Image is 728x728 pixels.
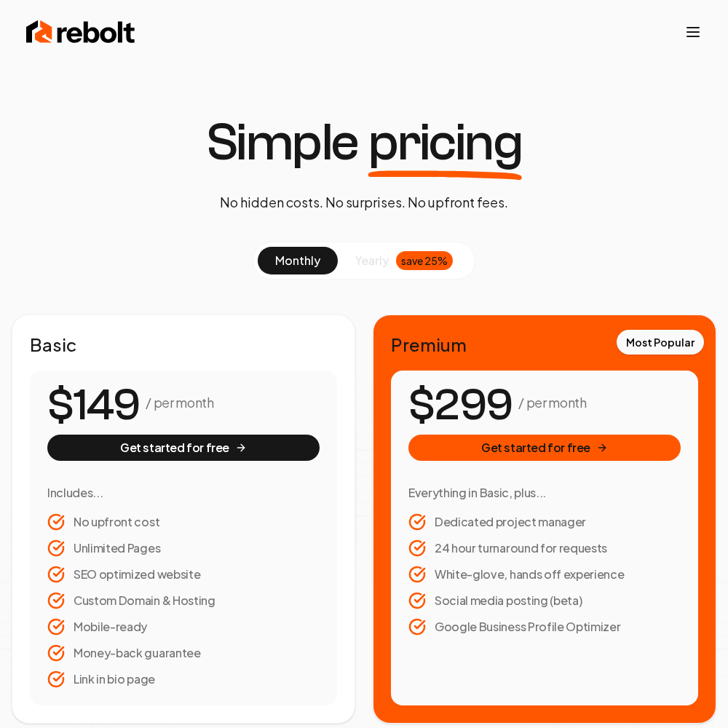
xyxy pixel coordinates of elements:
[518,392,586,413] p: / per month
[47,618,320,636] li: Mobile-ready
[47,539,320,557] li: Unlimited Pages
[47,592,320,609] li: Custom Domain & Hosting
[396,251,453,270] div: save 25%
[408,618,681,636] li: Google Business Profile Optimizer
[47,670,320,688] li: Link in bio page
[220,192,508,213] p: No hidden costs. No surprises. No upfront fees.
[47,644,320,662] li: Money-back guarantee
[617,330,704,355] div: Most Popular
[355,252,389,269] span: yearly
[408,373,513,438] number-flow-react: $299
[30,333,337,356] h2: Basic
[26,17,135,47] img: Rebolt Logo
[258,247,338,274] button: monthly
[391,333,698,356] h2: Premium
[684,23,702,41] button: Toggle mobile menu
[408,435,681,461] button: Get started for free
[47,373,140,438] number-flow-react: $149
[47,566,320,583] li: SEO optimized website
[368,116,523,169] span: pricing
[146,392,213,413] p: / per month
[408,513,681,531] li: Dedicated project manager
[408,484,681,502] h3: Everything in Basic, plus...
[47,513,320,531] li: No upfront cost
[47,435,320,461] button: Get started for free
[47,484,320,502] h3: Includes...
[338,247,470,274] button: yearlysave 25%
[408,566,681,583] li: White-glove, hands off experience
[408,539,681,557] li: 24 hour turnaround for requests
[275,253,320,268] span: monthly
[206,116,523,169] h1: Simple
[408,592,681,609] li: Social media posting (beta)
